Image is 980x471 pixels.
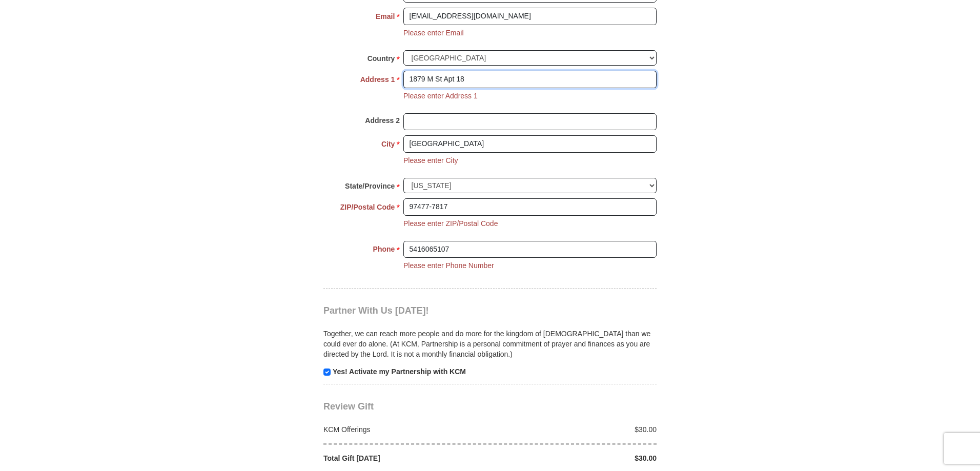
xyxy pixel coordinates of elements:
[403,28,464,38] li: Please enter Email
[323,329,657,359] p: Together, we can reach more people and do more for the kingdom of [DEMOGRAPHIC_DATA] than we coul...
[333,367,466,376] strong: Yes! Activate my Partnership with KCM
[403,260,494,271] li: Please enter Phone Number
[381,137,395,151] strong: City
[373,242,395,256] strong: Phone
[403,155,458,166] li: Please enter City
[490,424,662,435] div: $30.00
[323,305,429,316] span: Partner With Us [DATE]!
[323,401,374,412] span: Review Gift
[360,72,395,87] strong: Address 1
[365,113,400,128] strong: Address 2
[367,51,395,66] strong: Country
[318,424,491,435] div: KCM Offerings
[403,91,478,101] li: Please enter Address 1
[376,9,395,24] strong: Email
[490,453,662,463] div: $30.00
[340,200,395,214] strong: ZIP/Postal Code
[345,179,395,193] strong: State/Province
[403,218,498,229] li: Please enter ZIP/Postal Code
[318,453,491,463] div: Total Gift [DATE]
